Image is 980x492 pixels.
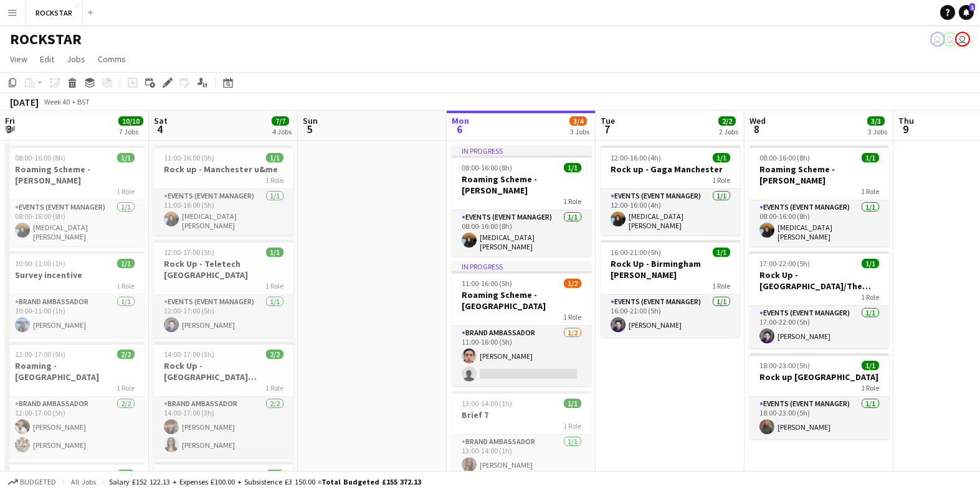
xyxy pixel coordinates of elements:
span: 17:00-22:00 (5h) [759,259,810,268]
div: 3 Jobs [570,127,589,136]
span: 1 Role [117,187,135,196]
app-card-role: Brand Ambassador2/212:00-17:00 (5h)[PERSON_NAME][PERSON_NAME] [5,397,145,457]
div: 7 Jobs [119,127,143,136]
span: Week 40 [41,97,72,106]
app-card-role: Events (Event Manager)1/117:00-22:00 (5h)[PERSON_NAME] [749,306,889,348]
span: 1 Role [861,292,879,302]
span: 10/10 [118,116,143,126]
span: 4 [152,122,168,136]
span: 7/7 [272,116,289,126]
h3: Roaming Scheme - [PERSON_NAME] [749,164,889,186]
div: 08:00-16:00 (8h)1/1Roaming Scheme - [PERSON_NAME]1 RoleEvents (Event Manager)1/108:00-16:00 (8h)[... [5,146,145,246]
div: In progress [452,146,591,155]
app-job-card: In progress11:00-16:00 (5h)1/2Roaming Scheme - [GEOGRAPHIC_DATA]1 RoleBrand Ambassador1/211:00-16... [452,261,591,386]
div: 11:00-16:00 (5h)1/1Rock up - Manchester u&me1 RoleEvents (Event Manager)1/111:00-16:00 (5h)[MEDIC... [154,146,293,235]
span: 7 [599,122,615,136]
a: 1 [959,5,974,20]
span: 1 Role [861,187,879,196]
span: 1 Role [265,383,283,392]
span: 8 [748,122,766,136]
button: Budgeted [6,475,58,489]
a: View [5,51,32,67]
h3: Rock up [GEOGRAPHIC_DATA] [749,371,889,383]
span: 1/1 [862,153,879,162]
app-job-card: 14:00-17:00 (3h)2/2Rock Up - [GEOGRAPHIC_DATA] Teletech1 RoleBrand Ambassador2/214:00-17:00 (3h)[... [154,342,293,457]
span: 2/2 [266,350,283,359]
span: 1/1 [117,259,135,268]
h3: Roaming Scheme - [GEOGRAPHIC_DATA] [452,289,591,312]
div: 2 Jobs [719,127,738,136]
span: 1/1 [862,361,879,370]
span: 1/1 [117,470,135,479]
app-card-role: Events (Event Manager)1/108:00-16:00 (8h)[MEDICAL_DATA][PERSON_NAME] [749,200,889,246]
div: 4 Jobs [272,127,292,136]
div: 16:00-21:00 (5h)1/1Rock Up - Birmingham [PERSON_NAME]1 RoleEvents (Event Manager)1/116:00-21:00 (... [601,240,740,337]
app-card-role: Events (Event Manager)1/108:00-16:00 (8h)[MEDICAL_DATA][PERSON_NAME] [452,210,591,256]
span: 12:00-17:00 (5h) [15,350,65,359]
span: Total Budgeted £155 372.13 [321,477,421,486]
h3: Rock Up - Teletech [GEOGRAPHIC_DATA] [154,258,293,281]
button: ROCKSTAR [26,1,83,25]
app-job-card: 12:00-17:00 (5h)1/1Rock Up - Teletech [GEOGRAPHIC_DATA]1 RoleEvents (Event Manager)1/112:00-17:00... [154,240,293,337]
h1: ROCKSTAR [10,30,82,49]
app-job-card: 13:00-14:00 (1h)1/1Brief 71 RoleBrand Ambassador1/113:00-14:00 (1h)[PERSON_NAME] [452,391,591,477]
span: 1 Role [117,281,135,290]
span: 6 [450,122,469,136]
h3: Rock Up - [GEOGRAPHIC_DATA] Teletech [154,360,293,383]
span: 1 Role [563,197,581,206]
app-job-card: 12:00-16:00 (4h)1/1Rock up - Gaga Manchester1 RoleEvents (Event Manager)1/112:00-16:00 (4h)[MEDIC... [601,146,740,235]
span: Jobs [67,53,85,65]
span: 12:00-16:00 (4h) [611,153,661,162]
app-user-avatar: Ed Harvey [943,32,958,47]
span: 3/3 [867,116,885,126]
app-job-card: 08:00-16:00 (8h)1/1Roaming Scheme - [PERSON_NAME]1 RoleEvents (Event Manager)1/108:00-16:00 (8h)[... [749,146,889,246]
span: 1/1 [117,153,135,162]
span: 3 [3,122,15,136]
h3: Brief 7 [452,409,591,420]
span: 1 [969,3,975,11]
span: 1/1 [713,153,730,162]
span: 1 Role [117,383,135,392]
app-card-role: Events (Event Manager)1/112:00-17:00 (5h)[PERSON_NAME] [154,295,293,337]
div: Salary £152 122.13 + Expenses £100.00 + Subsistence £3 150.00 = [109,477,421,486]
span: Thu [898,115,914,126]
span: 11:00-16:00 (5h) [462,279,512,288]
app-card-role: Brand Ambassador1/110:00-11:00 (1h)[PERSON_NAME] [5,295,145,337]
span: Tue [601,115,615,126]
span: 9 [897,122,914,136]
span: 08:00-16:00 (8h) [759,153,810,162]
a: Comms [93,51,131,67]
span: 1/1 [266,153,283,162]
span: 1 Role [265,281,283,290]
app-job-card: 18:00-23:00 (5h)1/1Rock up [GEOGRAPHIC_DATA]1 RoleEvents (Event Manager)1/118:00-23:00 (5h)[PERSO... [749,353,889,439]
h3: Roaming - [GEOGRAPHIC_DATA] [5,360,145,383]
span: 08:00-16:00 (8h) [462,163,512,172]
app-card-role: Brand Ambassador1/113:00-14:00 (1h)[PERSON_NAME] [452,435,591,477]
app-card-role: Events (Event Manager)1/111:00-16:00 (5h)[MEDICAL_DATA][PERSON_NAME] [154,189,293,235]
app-job-card: 12:00-17:00 (5h)2/2Roaming - [GEOGRAPHIC_DATA]1 RoleBrand Ambassador2/212:00-17:00 (5h)[PERSON_NA... [5,342,145,457]
span: 2/2 [117,350,135,359]
span: 14:00-17:00 (3h) [164,350,214,359]
div: In progress08:00-16:00 (8h)1/1Roaming Scheme - [PERSON_NAME]1 RoleEvents (Event Manager)1/108:00-... [452,146,591,256]
div: 10:00-11:00 (1h)1/1Survey incentive1 RoleBrand Ambassador1/110:00-11:00 (1h)[PERSON_NAME] [5,251,145,337]
app-card-role: Events (Event Manager)1/118:00-23:00 (5h)[PERSON_NAME] [749,397,889,439]
span: 19:00-00:00 (5h) (Sat) [15,470,82,479]
h3: Rock Up - [GEOGRAPHIC_DATA]/The Kooks [749,269,889,292]
h3: Rock up - Gaga Manchester [601,164,740,175]
div: 17:00-22:00 (5h)1/1Rock Up - [GEOGRAPHIC_DATA]/The Kooks1 RoleEvents (Event Manager)1/117:00-22:0... [749,251,889,348]
span: Sun [303,115,318,126]
span: View [10,53,27,65]
h3: Roaming Scheme - [PERSON_NAME] [452,174,591,196]
span: 1/1 [266,248,283,257]
span: 1/2 [564,279,581,288]
h3: Rock up - Manchester u&me [154,164,293,175]
span: 10:00-11:00 (1h) [15,259,65,268]
div: 3 Jobs [868,127,887,136]
app-user-avatar: Ed Harvey [930,32,945,47]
